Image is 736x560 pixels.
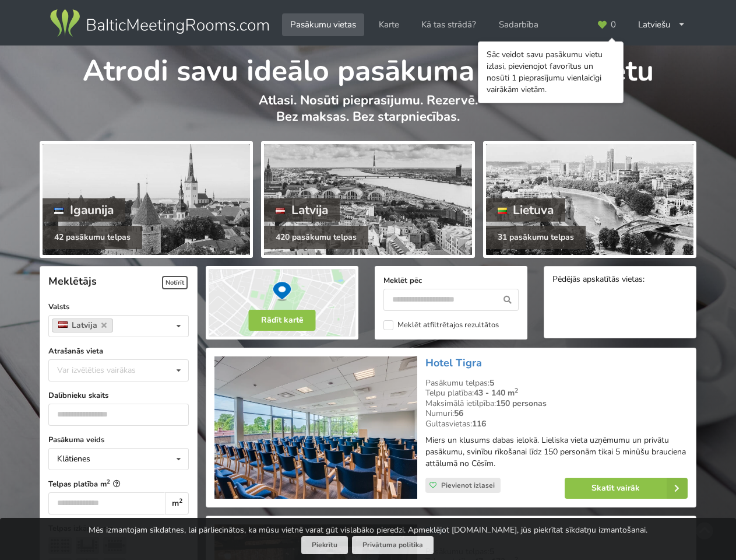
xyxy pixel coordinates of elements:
[48,345,189,357] label: Atrašanās vieta
[264,226,368,249] div: 420 pasākumu telpas
[496,398,547,409] strong: 150 personas
[48,301,189,313] label: Valsts
[261,141,474,258] a: Latvija 420 pasākumu telpas
[48,434,189,446] label: Pasākuma veids
[352,536,434,554] a: Privātuma politika
[472,418,486,429] strong: 116
[487,49,615,96] div: Sāc veidot savu pasākumu vietu izlasi, pievienojot favorītus un nosūti 1 pieprasījumu vienlaicīgi...
[552,275,688,286] div: Pēdējās apskatītās vietas:
[40,92,696,137] p: Atlasi. Nosūti pieprasījumu. Rezervē. Bez maksas. Bez starpniecības.
[565,478,688,499] a: Skatīt vairāk
[162,276,188,289] span: Notīrīt
[282,13,364,36] a: Pasākumu vietas
[486,198,566,222] div: Lietuva
[515,386,518,395] sup: 2
[425,408,688,419] div: Numuri:
[107,478,110,485] sup: 2
[40,141,253,258] a: Igaunija 42 pasākumu telpas
[474,387,518,398] strong: 43 - 140 m
[264,198,340,222] div: Latvija
[57,455,90,463] div: Klātienes
[48,478,189,490] label: Telpas platība m
[383,320,499,330] label: Meklēt atfiltrētajos rezultātos
[54,363,162,377] div: Var izvēlēties vairākas
[206,266,358,339] img: Rādīt kartē
[611,20,616,29] span: 0
[48,274,97,288] span: Meklētājs
[425,398,688,409] div: Maksimālā ietilpība:
[483,141,696,258] a: Lietuva 31 pasākumu telpas
[48,390,189,401] label: Dalībnieku skaits
[425,388,688,398] div: Telpu platība:
[179,496,182,505] sup: 2
[425,419,688,429] div: Gultasvietas:
[43,226,142,249] div: 42 pasākumu telpas
[630,13,693,36] div: Latviešu
[371,13,407,36] a: Karte
[165,492,189,514] div: m
[48,7,271,40] img: Baltic Meeting Rooms
[425,378,688,388] div: Pasākumu telpas:
[490,377,494,388] strong: 5
[52,318,113,332] a: Latvija
[425,435,688,470] p: Miers un klusums dabas ielokā. Lieliska vieta uzņēmumu un privātu pasākumu, svinību rīkošanai līd...
[301,536,348,554] button: Piekrītu
[491,13,547,36] a: Sadarbība
[214,356,417,499] img: Viesnīca | Priekuļi | Hotel Tigra
[486,226,586,249] div: 31 pasākumu telpas
[425,356,482,370] a: Hotel Tigra
[40,45,696,90] h1: Atrodi savu ideālo pasākuma norises vietu
[441,481,495,490] span: Pievienot izlasei
[43,198,125,222] div: Igaunija
[454,408,463,419] strong: 56
[249,310,316,331] button: Rādīt kartē
[383,275,519,286] label: Meklēt pēc
[413,13,484,36] a: Kā tas strādā?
